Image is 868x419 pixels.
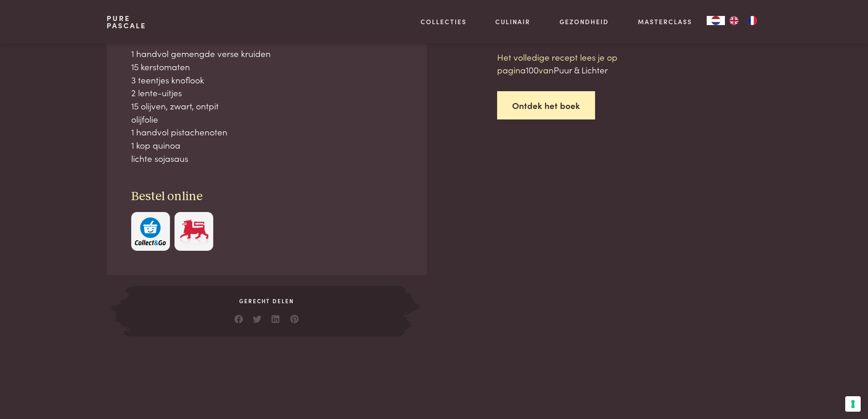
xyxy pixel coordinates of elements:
[131,152,403,165] div: lichte sojasaus
[131,189,403,205] h3: Bestel online
[725,16,761,25] ul: Language list
[135,297,398,305] span: Gerecht delen
[495,17,530,26] a: Culinair
[107,15,146,29] a: PurePascale
[845,396,861,412] button: Uw voorkeuren voor toestemming voor trackingtechnologieën
[421,17,467,26] a: Collecties
[131,139,403,152] div: 1 kop quinoa
[131,125,403,139] div: 1 handvol pistachenoten
[743,16,761,25] a: FR
[707,16,725,25] div: Language
[131,60,403,73] div: 15 kerstomaten
[131,47,403,60] div: 1 handvol gemengde verse kruiden
[497,51,652,77] p: Het volledige recept lees je op pagina van
[135,217,166,245] img: c308188babc36a3a401bcb5cb7e020f4d5ab42f7cacd8327e500463a43eeb86c.svg
[131,73,403,87] div: 3 teentjes knoflook
[526,63,539,76] span: 100
[725,16,743,25] a: EN
[131,86,403,99] div: 2 lente-uitjes
[131,99,403,113] div: 15 olijven, zwart, ontpit
[554,63,608,76] span: Puur & Lichter
[497,91,595,120] a: Ontdek het boek
[560,17,609,26] a: Gezondheid
[638,17,692,26] a: Masterclass
[179,217,210,245] img: Delhaize
[131,113,403,126] div: olijfolie
[707,16,761,25] aside: Language selected: Nederlands
[707,16,725,25] a: NL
